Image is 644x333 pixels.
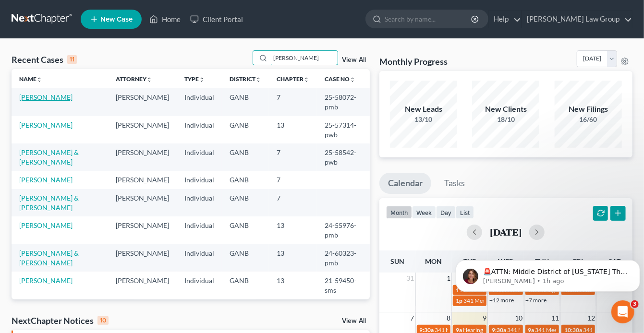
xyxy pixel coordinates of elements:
td: 7 [269,189,317,216]
iframe: Intercom notifications message [452,240,644,307]
div: 10 [97,316,109,325]
td: Individual [177,88,222,116]
span: 31 [406,273,415,284]
td: [PERSON_NAME] [108,88,177,116]
td: GANB [222,88,269,116]
td: GANB [222,216,269,244]
a: [PERSON_NAME] & [PERSON_NAME] [19,249,79,267]
div: New Filings [555,104,622,115]
a: Typeunfold_more [184,75,205,83]
td: Individual [177,216,222,244]
td: Individual [177,299,222,327]
span: 8 [446,312,451,324]
i: unfold_more [36,77,42,83]
td: GANB [222,272,269,299]
td: 25-58542-pwb [317,143,369,171]
td: 24-55976-pmb [317,216,369,244]
span: 10 [514,312,524,324]
td: 13 [269,116,317,143]
a: [PERSON_NAME] & [PERSON_NAME] [19,148,79,166]
i: unfold_more [255,77,261,83]
button: list [456,206,474,219]
iframe: Intercom live chat [611,300,634,323]
td: GANB [222,189,269,216]
td: [PERSON_NAME] [108,171,177,189]
td: [PERSON_NAME] [108,216,177,244]
i: unfold_more [350,77,355,83]
td: GANB [222,244,269,272]
a: Home [145,11,185,28]
td: 25-57314-pwb [317,116,369,143]
span: 1 [446,273,451,284]
div: NextChapter Notices [12,315,109,326]
td: 7 [269,171,317,189]
span: Sun [390,257,404,265]
td: GANB [222,116,269,143]
i: unfold_more [199,77,205,83]
h3: Monthly Progress [379,56,448,67]
a: Nameunfold_more [19,75,42,83]
span: 11 [550,312,560,324]
td: 24-58965-sms [317,299,369,327]
span: 7 [410,312,415,324]
button: month [386,206,412,219]
td: 24-60323-pmb [317,244,369,272]
td: GANB [222,299,269,327]
td: Individual [177,143,222,171]
td: 7 [269,88,317,116]
div: 18/10 [472,115,539,124]
a: [PERSON_NAME] [19,93,73,101]
td: [PERSON_NAME] [108,116,177,143]
a: [PERSON_NAME] [19,176,73,184]
div: 16/60 [555,115,622,124]
i: unfold_more [146,77,152,83]
td: Individual [177,189,222,216]
td: [PERSON_NAME] [108,189,177,216]
a: Tasks [436,173,474,194]
div: New Clients [472,104,539,115]
span: New Case [100,16,133,23]
a: Districtunfold_more [230,75,261,83]
a: [PERSON_NAME] Law Group [522,11,632,28]
div: 13/10 [390,115,457,124]
button: day [436,206,456,219]
h2: [DATE] [490,227,522,237]
button: week [412,206,436,219]
span: Mon [425,257,442,265]
td: Individual [177,244,222,272]
td: Individual [177,272,222,299]
a: View All [342,318,366,324]
div: Recent Cases [12,54,77,65]
a: Client Portal [185,11,248,28]
td: 21-59450-sms [317,272,369,299]
td: 13 [269,299,317,327]
div: New Leads [390,104,457,115]
span: 12 [586,312,596,324]
a: [PERSON_NAME] [19,221,73,229]
td: [PERSON_NAME] [108,299,177,327]
a: [PERSON_NAME] & [PERSON_NAME] [19,194,79,212]
td: GANB [222,171,269,189]
input: Search by name... [270,51,338,65]
a: [PERSON_NAME] [19,276,73,285]
div: 11 [67,55,77,64]
td: 13 [269,216,317,244]
td: [PERSON_NAME] [108,143,177,171]
a: [PERSON_NAME] [19,121,73,129]
a: Chapterunfold_more [277,75,309,83]
a: Attorneyunfold_more [116,75,152,83]
td: Individual [177,116,222,143]
td: [PERSON_NAME] [108,244,177,272]
td: 13 [269,244,317,272]
td: 25-58072-pmb [317,88,369,116]
td: GANB [222,143,269,171]
i: unfold_more [304,77,309,83]
input: Search by name... [385,10,473,28]
td: 7 [269,143,317,171]
a: Help [489,11,521,28]
td: [PERSON_NAME] [108,272,177,299]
